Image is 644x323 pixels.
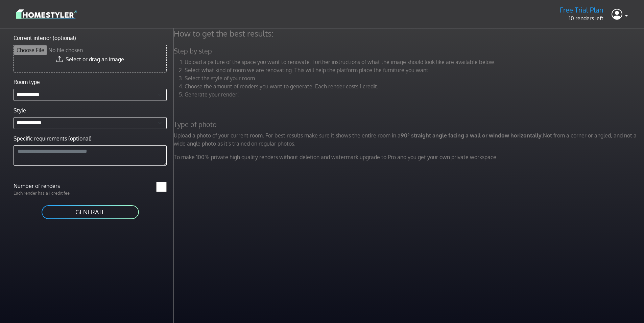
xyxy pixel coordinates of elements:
h4: How to get the best results: [170,28,643,39]
li: Choose the amount of renders you want to generate. Each render costs 1 credit. [185,82,639,90]
label: Current interior (optional) [14,34,76,42]
li: Select what kind of room we are renovating. This will help the platform place the furniture you w... [185,66,639,74]
strong: 90° straight angle facing a wall or window horizontally. [401,132,543,139]
label: Room type [14,78,40,86]
img: logo-3de290ba35641baa71223ecac5eacb59cb85b4c7fdf211dc9aaecaaee71ea2f8.svg [16,8,77,20]
p: 10 renders left [560,14,603,22]
h5: Free Trial Plan [560,6,603,14]
p: Each render has a 1 credit fee [9,190,90,196]
label: Number of renders [9,182,90,190]
h5: Type of photo [170,120,643,129]
label: Style [14,106,26,114]
li: Generate your render! [185,90,639,99]
button: GENERATE [41,204,140,220]
h5: Step by step [170,47,643,55]
p: To make 100% private high quality renders without deletion and watermark upgrade to Pro and you g... [170,153,643,161]
p: Upload a photo of your current room. For best results make sure it shows the entire room in a Not... [170,131,643,148]
label: Specific requirements (optional) [14,134,92,143]
li: Upload a picture of the space you want to renovate. Further instructions of what the image should... [185,58,639,66]
li: Select the style of your room. [185,74,639,82]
